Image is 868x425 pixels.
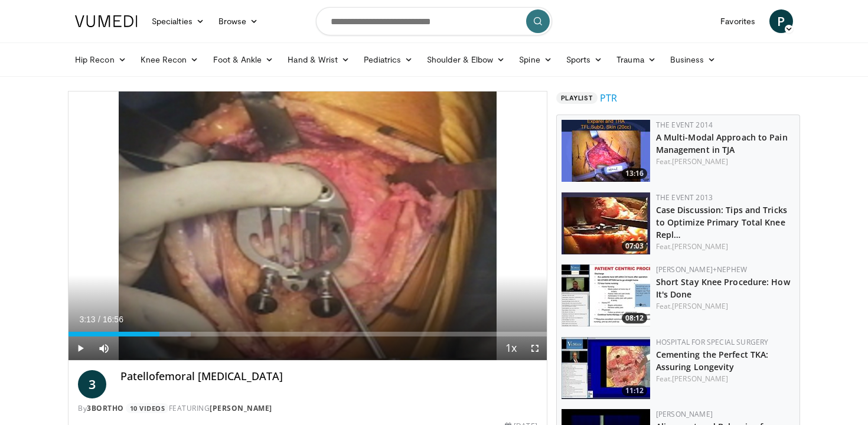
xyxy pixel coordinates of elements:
[622,168,647,179] span: 13:16
[656,349,769,372] a: Cementing the Perfect TKA: Assuring Longevity
[280,48,357,71] a: Hand & Wrist
[562,264,650,326] a: 08:12
[512,48,559,71] a: Spine
[316,7,552,35] input: Search topics, interventions
[103,315,123,324] span: 16:56
[562,120,650,182] img: 6a45c07b-9638-46a8-9cfb-065bafb25cbb.150x105_q85_crop-smart_upscale.jpg
[98,315,100,324] span: /
[562,120,650,182] a: 13:16
[562,192,650,254] img: b9903f12-b4fd-4232-bd73-ce1f119ed97b.150x105_q85_crop-smart_upscale.jpg
[656,192,713,202] a: The Event 2013
[672,241,728,251] a: [PERSON_NAME]
[211,9,266,33] a: Browse
[672,156,728,166] a: [PERSON_NAME]
[420,48,512,71] a: Shoulder & Elbow
[357,48,420,71] a: Pediatrics
[523,336,547,360] button: Fullscreen
[622,313,647,323] span: 08:12
[656,374,795,384] div: Feat.
[656,156,795,167] div: Feat.
[206,48,281,71] a: Foot & Ankle
[75,15,138,27] img: VuMedi Logo
[556,92,598,104] span: Playlist
[656,241,795,252] div: Feat.
[126,403,169,413] a: 10 Videos
[656,337,769,347] a: Hospital for Special Surgery
[656,409,713,419] a: [PERSON_NAME]
[78,403,537,414] div: By FEATURING
[120,370,537,383] h4: Patellofemoral [MEDICAL_DATA]
[600,91,617,105] a: PTR
[210,403,272,413] a: [PERSON_NAME]
[622,385,647,396] span: 11:12
[68,91,547,361] video-js: Video Player
[656,264,747,274] a: [PERSON_NAME]+Nephew
[562,337,650,399] a: 11:12
[656,204,787,240] a: Case Discussion: Tips and Tricks to Optimize Primary Total Knee Repl…
[672,301,728,311] a: [PERSON_NAME]
[87,403,124,413] a: 3bortho
[562,192,650,254] a: 07:03
[769,9,793,33] a: P
[663,48,723,71] a: Business
[78,370,106,398] a: 3
[68,336,92,360] button: Play
[68,332,547,336] div: Progress Bar
[92,336,116,360] button: Mute
[500,336,523,360] button: Playback Rate
[68,48,133,71] a: Hip Recon
[656,132,788,155] a: A Multi-Modal Approach to Pain Management in TJA
[145,9,211,33] a: Specialties
[562,264,650,326] img: 06453132-c8a8-4335-b73e-1d0ffe22e3ee.150x105_q85_crop-smart_upscale.jpg
[713,9,762,33] a: Favorites
[672,374,728,384] a: [PERSON_NAME]
[133,48,206,71] a: Knee Recon
[562,337,650,399] img: f8228b08-9b4b-46a6-ae39-a97ff8315fa4.150x105_q85_crop-smart_upscale.jpg
[656,120,713,130] a: The Event 2014
[622,241,647,251] span: 07:03
[656,276,790,300] a: Short Stay Knee Procedure: How It's Done
[79,315,95,324] span: 3:13
[609,48,663,71] a: Trauma
[656,301,795,312] div: Feat.
[559,48,610,71] a: Sports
